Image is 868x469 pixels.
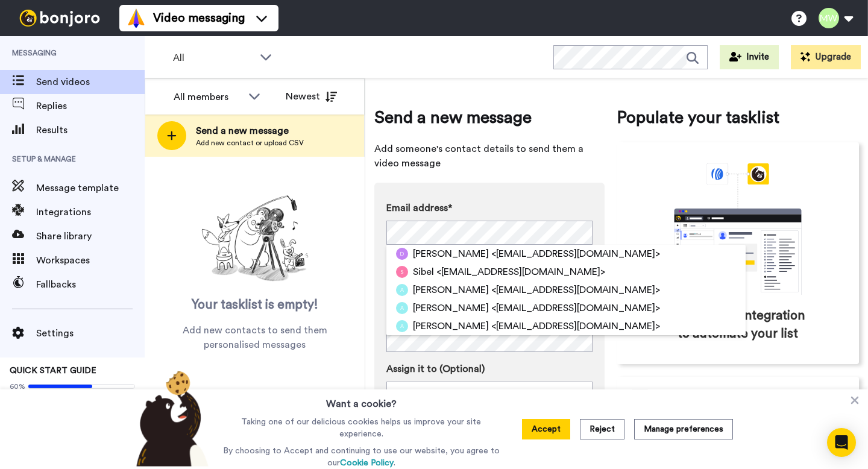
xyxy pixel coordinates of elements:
span: QUICK START GUIDE [10,367,96,375]
span: [PERSON_NAME] [413,319,489,333]
span: Video messaging [153,10,245,27]
span: Results [36,123,145,137]
span: [PERSON_NAME] [413,301,489,315]
img: a.png [396,320,408,332]
button: Manage preferences [634,419,733,439]
span: <[EMAIL_ADDRESS][DOMAIN_NAME]> [436,265,605,279]
span: Settings [36,326,145,341]
span: Fallbacks [36,277,145,292]
span: Workspaces [36,253,145,268]
span: Add someone's contact details to send them a video message [374,142,605,171]
button: Reject [580,419,624,439]
img: s.png [396,266,408,278]
img: bear-with-cookie.png [125,370,215,467]
div: animation [647,163,828,295]
button: Accept [522,419,570,439]
span: Share library [36,229,145,244]
img: bj-logo-header-white.svg [14,10,105,27]
div: [PERSON_NAME] [397,387,563,401]
img: d.png [396,248,408,260]
span: <[EMAIL_ADDRESS][DOMAIN_NAME]> [491,283,660,297]
span: Your tasklist is empty! [192,296,318,314]
span: [PERSON_NAME] [413,283,489,297]
span: Send a new message [196,124,304,138]
span: <[EMAIL_ADDRESS][DOMAIN_NAME]> [491,301,660,315]
span: 60% [10,382,25,391]
p: By choosing to Accept and continuing to use our website, you agree to our . [220,445,503,469]
span: Send videos [36,75,145,89]
span: Upload CSV [667,389,738,407]
span: Add new contact or upload CSV [196,138,304,148]
span: Integrations [36,205,145,219]
span: Message template [36,181,145,195]
span: Sibel [413,265,434,279]
span: All [173,51,254,65]
span: Populate your tasklist [617,105,859,130]
h3: Want a cookie? [326,389,397,411]
div: All members [174,90,242,104]
button: Newest [277,84,346,109]
a: Cookie Policy [340,459,394,467]
span: Send a new message [374,105,605,130]
button: Invite [720,45,779,69]
img: csv-grey.png [629,389,655,419]
button: Upgrade [791,45,861,69]
span: <[EMAIL_ADDRESS][DOMAIN_NAME]> [491,319,660,333]
img: a.png [396,284,408,296]
span: Add new contacts to send them personalised messages [163,323,347,352]
img: vm-color.svg [127,8,146,28]
span: [PERSON_NAME] [413,247,489,261]
img: a.png [396,302,408,314]
span: <[EMAIL_ADDRESS][DOMAIN_NAME]> [491,247,660,261]
p: Taking one of our delicious cookies helps us improve your site experience. [220,416,503,440]
div: Open Intercom Messenger [827,428,856,457]
label: Assign it to (Optional) [386,362,593,376]
label: Email address* [386,201,593,215]
img: ready-set-action.png [195,190,315,287]
span: Replies [36,99,145,113]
